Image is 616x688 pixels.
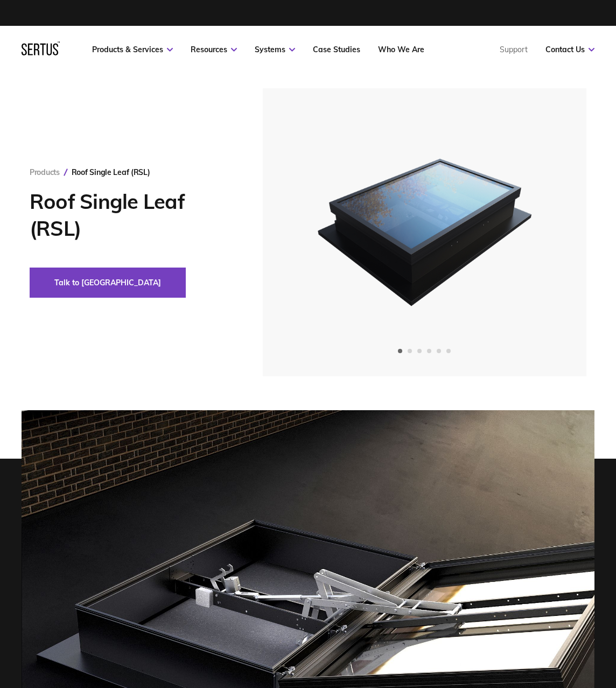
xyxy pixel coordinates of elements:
a: Support [500,45,528,54]
span: Go to slide 5 [437,349,441,353]
span: Go to slide 4 [427,349,431,353]
button: Talk to [GEOGRAPHIC_DATA] [30,268,186,298]
span: Go to slide 2 [408,349,412,353]
span: Go to slide 6 [446,349,451,353]
a: Who We Are [378,45,424,54]
span: Go to slide 3 [417,349,422,353]
h1: Roof Single Leaf (RSL) [30,188,237,242]
a: Products [30,167,60,177]
a: Contact Us [545,45,594,54]
a: Systems [255,45,295,54]
a: Resources [191,45,237,54]
a: Case Studies [313,45,360,54]
a: Products & Services [92,45,173,54]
